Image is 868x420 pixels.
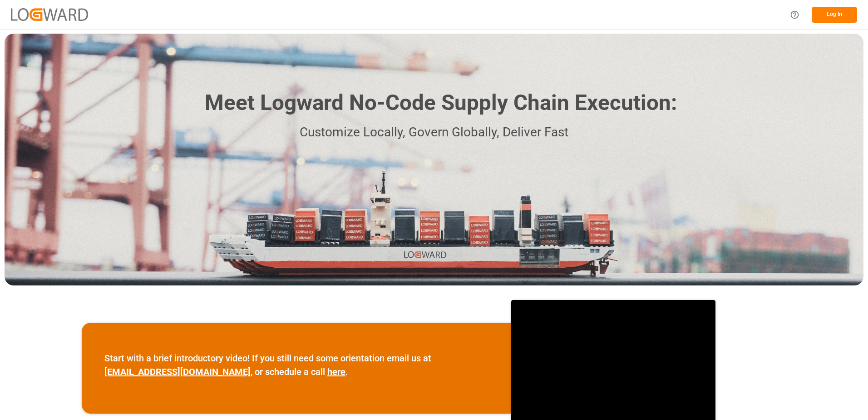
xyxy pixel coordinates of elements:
button: Help Center [784,5,805,25]
p: Start with a brief introductory video! If you still need some orientation email us at , or schedu... [104,351,488,379]
p: Customize Locally, Govern Globally, Deliver Fast [191,122,677,143]
a: [EMAIL_ADDRESS][DOMAIN_NAME] [104,366,251,377]
img: Logward_new_orange.png [11,8,88,20]
button: Log In [812,7,857,23]
a: here [327,366,345,377]
h1: Meet Logward No-Code Supply Chain Execution: [205,87,677,119]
